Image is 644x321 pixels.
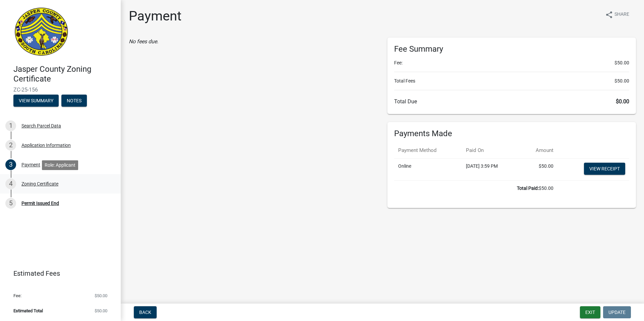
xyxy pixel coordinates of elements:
[616,98,629,105] span: $0.00
[394,77,629,85] li: Total Fees
[13,7,69,57] img: Jasper County, South Carolina
[13,87,107,93] span: ZC-25-156
[5,198,16,209] div: 5
[129,8,181,24] h1: Payment
[394,143,462,158] th: Payment Method
[21,143,71,148] div: Application Information
[614,11,629,19] span: Share
[13,64,115,84] h4: Jasper County Zoning Certificate
[394,158,462,180] td: Online
[13,293,21,298] span: Fee:
[614,77,629,85] span: $50.00
[394,44,629,54] h6: Fee Summary
[520,158,557,180] td: $50.00
[5,267,110,280] a: Estimated Fees
[462,158,520,180] td: [DATE] 3:59 PM
[13,95,59,107] button: View Summary
[21,123,61,128] div: Search Parcel Data
[5,178,16,189] div: 4
[5,120,16,131] div: 1
[134,306,157,318] button: Back
[462,143,520,158] th: Paid On
[600,8,635,21] button: shareShare
[42,160,78,170] div: Role: Applicant
[61,95,87,107] button: Notes
[608,310,626,315] span: Update
[5,140,16,151] div: 2
[13,309,43,313] span: Estimated Total
[394,180,557,196] td: $50.00
[21,181,58,186] div: Zoning Certificate
[605,11,613,19] i: share
[139,310,151,315] span: Back
[394,59,629,66] li: Fee:
[21,162,40,167] div: Payment
[129,38,158,45] i: No fees due.
[520,143,557,158] th: Amount
[603,306,631,318] button: Update
[580,306,600,318] button: Exit
[13,98,59,104] wm-modal-confirm: Summary
[95,309,107,313] span: $50.00
[61,98,87,104] wm-modal-confirm: Notes
[517,185,539,191] b: Total Paid:
[21,201,59,206] div: Permit Issued End
[584,163,625,175] a: View receipt
[5,159,16,170] div: 3
[614,59,629,66] span: $50.00
[394,98,629,105] h6: Total Due
[95,293,107,298] span: $50.00
[394,129,629,139] h6: Payments Made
